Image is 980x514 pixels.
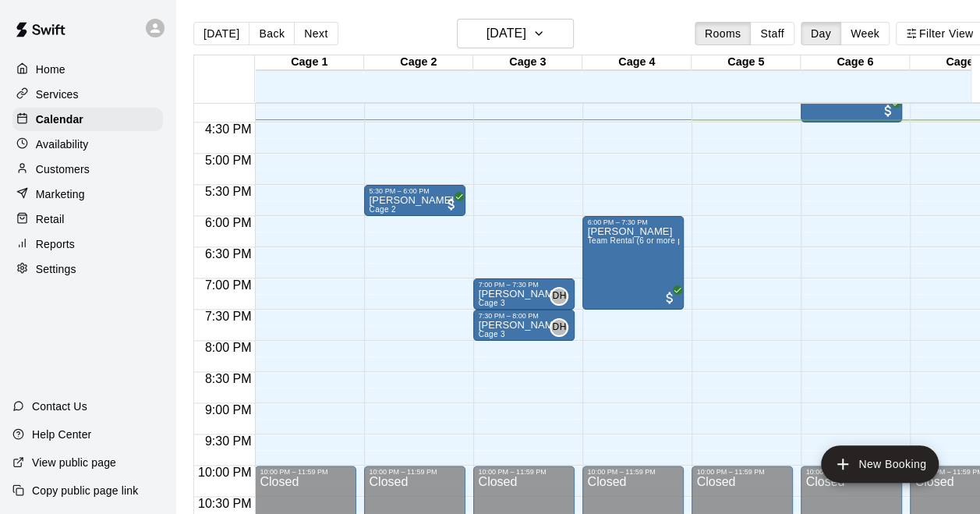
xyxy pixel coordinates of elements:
div: 7:00 PM – 7:30 PM [478,281,570,289]
button: [DATE] [193,22,249,45]
p: Contact Us [32,399,87,414]
span: All customers have paid [444,197,459,212]
p: Help Center [32,427,91,442]
button: Day [801,22,841,45]
div: 10:00 PM – 11:59 PM [805,468,897,476]
div: 6:00 PM – 7:30 PM [587,218,679,226]
span: 10:30 PM [194,497,255,510]
div: 10:00 PM – 11:59 PM [260,468,352,476]
a: Home [12,58,163,81]
span: 6:00 PM [201,216,256,229]
p: Services [36,87,79,102]
span: Dean Hull [556,318,568,337]
p: Calendar [36,112,83,127]
span: 5:00 PM [201,154,256,167]
span: 4:30 PM [201,122,256,136]
span: Dean Hull [556,287,568,306]
div: 10:00 PM – 11:59 PM [478,468,570,476]
button: [DATE] [457,19,574,48]
button: Next [294,22,338,45]
div: Dean Hull [550,318,568,337]
button: Rooms [695,22,751,45]
span: All customers have paid [880,103,896,119]
div: 7:30 PM – 8:00 PM: Eli Hull [473,310,575,341]
p: Reports [36,236,75,252]
span: DH [552,320,566,335]
div: 10:00 PM – 11:59 PM [587,468,679,476]
span: 9:00 PM [201,403,256,417]
button: Week [840,22,890,45]
p: Copy public page link [32,483,138,498]
h6: [DATE] [486,23,526,44]
div: 5:30 PM – 6:00 PM [369,187,461,195]
a: Services [12,83,163,106]
span: 8:00 PM [201,341,256,354]
p: Customers [36,161,90,177]
button: add [821,445,939,483]
span: 10:00 PM [194,466,255,479]
span: 8:30 PM [201,372,256,385]
a: Availability [12,133,163,156]
span: All customers have paid [662,290,678,306]
div: Cage 5 [692,55,801,70]
p: Settings [36,261,76,277]
div: Cage 3 [473,55,582,70]
a: Reports [12,232,163,256]
a: Settings [12,257,163,281]
a: Retail [12,207,163,231]
span: 9:30 PM [201,434,256,448]
div: Cage 2 [364,55,473,70]
div: Cage 6 [801,55,910,70]
span: 7:00 PM [201,278,256,292]
div: Cage 1 [255,55,364,70]
div: 10:00 PM – 11:59 PM [696,468,788,476]
div: Dean Hull [550,287,568,306]
span: 5:30 PM [201,185,256,198]
button: Back [249,22,295,45]
a: Marketing [12,183,163,206]
div: Cage 4 [582,55,692,70]
div: 5:30 PM – 6:00 PM: Eric Yuen [364,185,465,216]
span: Team Rental (6 or more players) [587,236,707,245]
span: Cage 3 [478,299,504,307]
p: Home [36,62,65,77]
div: 6:00 PM – 7:30 PM: Ernest Hernandez [582,216,684,310]
p: Marketing [36,186,85,202]
p: View public page [32,455,116,470]
span: 6:30 PM [201,247,256,261]
span: Cage 3 [478,330,504,339]
a: Customers [12,158,163,181]
div: 7:00 PM – 7:30 PM: Eli Hull [473,278,575,310]
span: DH [552,289,566,304]
span: 7:30 PM [201,310,256,323]
button: Staff [750,22,794,45]
p: Availability [36,136,89,152]
div: 10:00 PM – 11:59 PM [369,468,461,476]
div: 7:30 PM – 8:00 PM [478,312,570,320]
a: Calendar [12,108,163,131]
span: Cage 2 [369,205,395,214]
p: Retail [36,211,65,227]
